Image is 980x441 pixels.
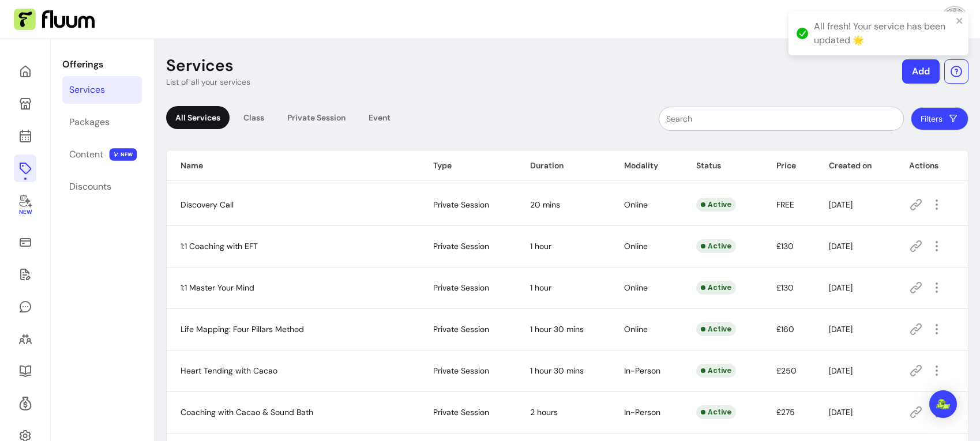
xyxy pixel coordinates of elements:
[166,106,230,129] div: All Services
[62,173,142,201] a: Discounts
[433,407,489,417] span: Private Session
[776,365,797,376] span: £250
[696,198,736,212] div: Active
[696,364,736,378] div: Active
[14,357,36,385] a: Resources
[516,150,610,181] th: Duration
[14,293,36,321] a: My Messages
[624,324,648,334] span: Online
[815,150,895,181] th: Created on
[530,241,551,251] span: 1 hour
[530,282,551,293] span: 1 hour
[69,115,110,129] div: Packages
[610,150,682,181] th: Modality
[14,58,36,85] a: Home
[110,148,137,161] span: NEW
[18,209,31,216] span: New
[776,199,794,210] span: FREE
[14,9,95,31] img: Fluum Logo
[682,150,763,181] th: Status
[624,199,648,210] span: Online
[814,20,952,47] div: All fresh! Your service has been updated 🌟
[62,76,142,104] a: Services
[62,108,142,136] a: Packages
[776,324,794,334] span: £160
[69,148,103,161] div: Content
[433,199,489,210] span: Private Session
[181,407,313,417] span: Coaching with Cacao & Sound Bath
[530,324,584,334] span: 1 hour 30 mins
[956,16,964,25] button: close
[829,407,853,417] span: [DATE]
[829,324,853,334] span: [DATE]
[433,324,489,334] span: Private Session
[829,282,853,293] span: [DATE]
[624,282,648,293] span: Online
[69,180,111,194] div: Discounts
[14,390,36,417] a: Refer & Earn
[902,59,940,84] button: Add
[624,407,660,417] span: In-Person
[234,106,273,129] div: Class
[62,58,142,71] p: Offerings
[278,106,355,129] div: Private Session
[876,8,966,31] button: avatar[PERSON_NAME]
[829,241,853,251] span: [DATE]
[829,199,853,210] span: [DATE]
[419,150,516,181] th: Type
[530,407,558,417] span: 2 hours
[14,325,36,353] a: Clients
[696,322,736,336] div: Active
[911,107,968,130] button: Filters
[943,8,966,31] img: avatar
[14,261,36,288] a: Waivers
[359,106,400,129] div: Event
[181,241,258,251] span: 1:1 Coaching with EFT
[14,187,36,224] a: New
[696,281,736,295] div: Active
[166,76,250,88] p: List of all your services
[776,407,795,417] span: £275
[829,365,853,376] span: [DATE]
[167,150,419,181] th: Name
[624,365,660,376] span: In-Person
[776,282,794,293] span: £130
[433,241,489,251] span: Private Session
[433,365,489,376] span: Private Session
[433,282,489,293] span: Private Session
[929,390,957,418] div: Open Intercom Messenger
[530,199,560,210] span: 20 mins
[696,405,736,419] div: Active
[181,282,254,293] span: 1:1 Master Your Mind
[14,90,36,118] a: My Page
[69,83,105,97] div: Services
[895,150,968,181] th: Actions
[696,239,736,253] div: Active
[181,199,234,210] span: Discovery Call
[14,228,36,256] a: Sales
[624,241,648,251] span: Online
[530,365,584,376] span: 1 hour 30 mins
[62,141,142,168] a: Content NEW
[181,324,304,334] span: Life Mapping: Four Pillars Method
[666,113,896,125] input: Search
[763,150,815,181] th: Price
[166,55,234,76] p: Services
[14,122,36,150] a: Calendar
[776,241,794,251] span: £130
[14,154,36,182] a: Offerings
[181,365,277,376] span: Heart Tending with Cacao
